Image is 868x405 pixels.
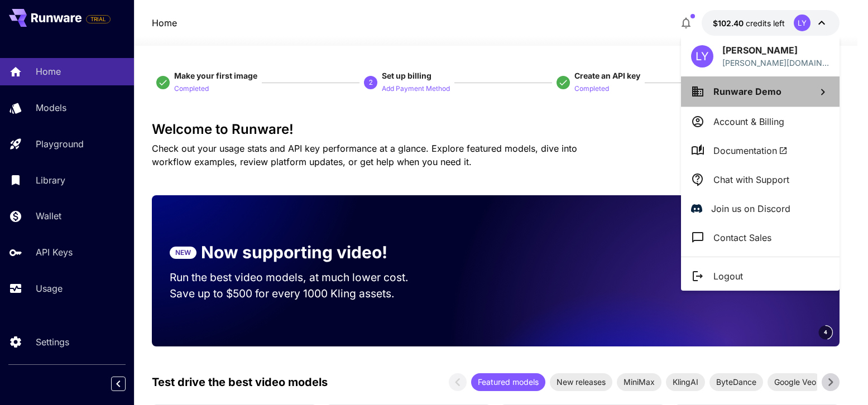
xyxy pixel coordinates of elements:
[691,45,713,67] div: LY
[713,173,789,186] p: Chat with Support
[713,86,781,97] span: Runware Demo
[713,144,788,157] span: Documentation
[681,76,840,107] button: Runware Demo
[713,231,771,244] p: Contact Sales
[722,44,829,57] p: [PERSON_NAME]
[722,57,829,69] p: [PERSON_NAME][DOMAIN_NAME][EMAIL_ADDRESS][DOMAIN_NAME]
[711,202,790,215] p: Join us on Discord
[713,269,743,283] p: Logout
[713,115,784,128] p: Account & Billing
[722,57,829,69] div: leticia.ye@runware.ai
